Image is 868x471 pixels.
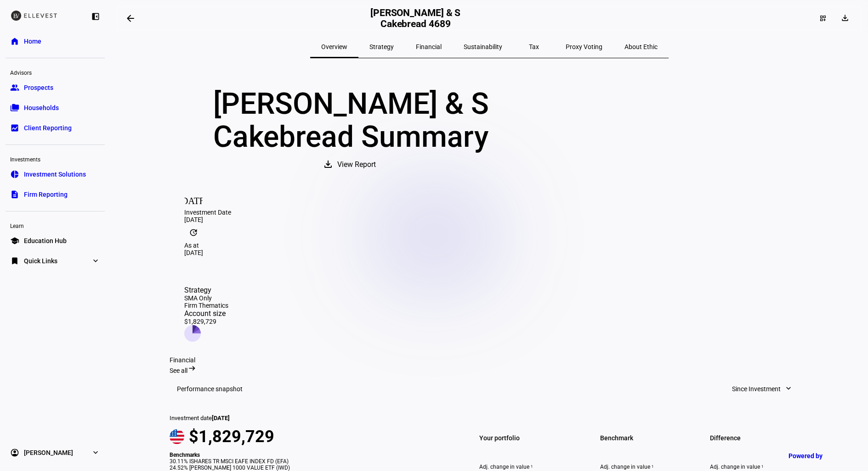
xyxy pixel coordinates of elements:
span: Overview [321,44,347,50]
div: Firm Thematics [184,302,228,309]
div: [PERSON_NAME] & S Cakebread Summary [170,88,533,154]
mat-icon: arrow_right_alt [187,364,197,373]
div: 24.52% [PERSON_NAME] 1000 VALUE ETF (IWD) [170,465,454,471]
div: Advisors [6,66,105,78]
sup: 1 [529,464,533,470]
span: Adj. change in value [479,464,578,470]
div: Account size [184,309,228,318]
span: Financial [416,44,442,50]
eth-mat-symbol: group [10,83,19,92]
span: Prospects [24,83,53,92]
span: Benchmark [600,432,699,444]
h3: Performance snapshot [177,385,243,393]
span: $1,829,729 [189,427,274,446]
div: As at [184,242,794,249]
button: Since Investment [723,380,802,398]
div: SMA Only [184,294,228,302]
sup: 1 [760,464,764,470]
eth-mat-symbol: expand_more [91,448,100,457]
button: View Report [313,154,389,176]
span: Adj. change in value [600,464,699,470]
span: Sustainability [464,44,502,50]
eth-mat-symbol: left_panel_close [91,12,100,21]
span: Client Reporting [24,123,72,133]
eth-mat-symbol: bid_landscape [10,123,19,133]
span: About Ethic [624,44,658,50]
a: homeHome [6,32,105,50]
span: Households [24,103,59,112]
a: groupProspects [6,78,105,97]
mat-icon: download [840,13,849,22]
div: $1,829,729 [184,318,228,325]
span: Firm Reporting [24,190,68,199]
mat-icon: [DATE] [184,190,203,209]
span: [PERSON_NAME] [24,448,73,457]
mat-icon: dashboard_customize [819,15,827,22]
div: Strategy [184,286,228,294]
span: Since Investment [732,380,781,398]
span: Adj. change in value [710,464,809,470]
div: Learn [6,219,105,232]
span: Investment Solutions [24,170,86,179]
span: Quick Links [24,256,57,266]
span: See all [170,367,187,374]
span: Strategy [369,44,394,50]
span: [DATE] [212,415,230,421]
mat-icon: expand_more [784,384,793,393]
mat-icon: download [323,159,334,170]
span: Difference [710,432,809,444]
a: bid_landscapeClient Reporting [6,119,105,137]
span: Education Hub [24,236,67,245]
sup: 1 [650,464,654,470]
eth-mat-symbol: folder_copy [10,103,19,112]
a: Powered by [784,447,854,464]
eth-mat-symbol: expand_more [91,256,100,266]
div: [DATE] [184,249,794,256]
a: pie_chartInvestment Solutions [6,165,105,183]
eth-mat-symbol: home [10,37,19,46]
mat-icon: arrow_backwards [125,13,136,24]
div: [DATE] [184,216,794,223]
eth-mat-symbol: school [10,236,19,245]
h2: [PERSON_NAME] & S Cakebread 4689 [367,7,465,29]
a: folder_copyHouseholds [6,99,105,117]
div: 30.11% ISHARES TR MSCI EAFE INDEX FD (EFA) [170,458,454,465]
div: Investment date [170,415,454,421]
div: Benchmarks [170,452,454,458]
div: Investment Date [184,209,794,216]
span: Proxy Voting [566,44,602,50]
span: Tax [529,44,539,50]
span: Your portfolio [479,432,578,444]
eth-mat-symbol: pie_chart [10,170,19,179]
eth-mat-symbol: description [10,190,19,199]
div: Investments [6,152,105,165]
a: descriptionFirm Reporting [6,185,105,204]
eth-mat-symbol: account_circle [10,448,19,457]
span: Home [24,37,41,46]
span: View Report [337,154,376,176]
div: Financial [170,356,809,364]
mat-icon: update [184,223,203,242]
eth-mat-symbol: bookmark [10,256,19,266]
